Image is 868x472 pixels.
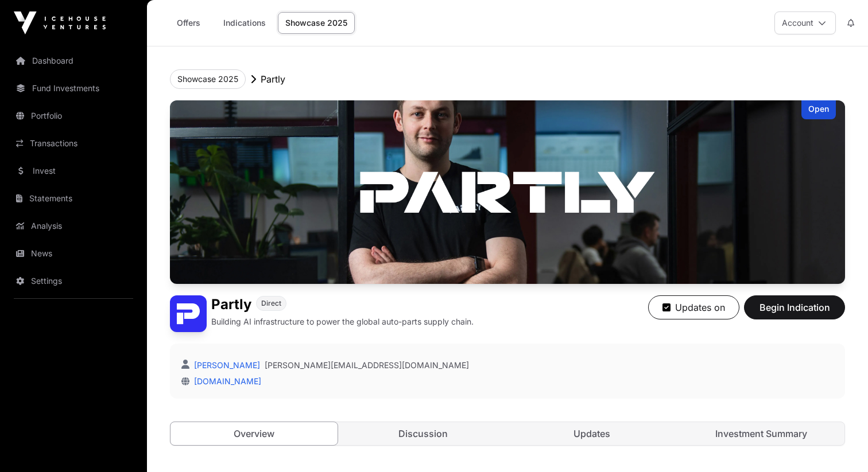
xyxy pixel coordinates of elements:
[509,422,676,445] a: Updates
[278,12,355,34] a: Showcase 2025
[9,48,138,73] a: Dashboard
[9,241,138,266] a: News
[170,69,246,89] button: Showcase 2025
[811,417,868,472] iframe: Chat Widget
[170,422,844,445] nav: Tabs
[648,295,739,319] button: Updates on
[758,301,831,314] span: Begin Indication
[261,72,285,86] p: Partly
[170,422,338,446] a: Overview
[211,316,474,327] p: Building AI infrastructure to power the global auto-parts supply chain.
[14,11,106,34] img: Icehouse Ventures Logo
[192,360,260,370] a: [PERSON_NAME]
[801,100,836,119] div: Open
[261,299,281,308] span: Direct
[678,422,845,445] a: Investment Summary
[9,76,138,101] a: Fund Investments
[216,12,273,34] a: Indications
[189,376,261,386] a: [DOMAIN_NAME]
[9,158,138,184] a: Invest
[9,186,138,211] a: Statements
[211,295,251,314] h1: Partly
[744,295,845,319] button: Begin Indication
[744,307,845,318] a: Begin Indication
[774,11,836,34] button: Account
[9,213,138,239] a: Analysis
[9,103,138,128] a: Portfolio
[9,268,138,294] a: Settings
[9,131,138,156] a: Transactions
[165,12,211,34] a: Offers
[170,295,207,332] img: Partly
[265,360,469,371] a: [PERSON_NAME][EMAIL_ADDRESS][DOMAIN_NAME]
[170,100,845,284] img: Partly
[340,422,507,445] a: Discussion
